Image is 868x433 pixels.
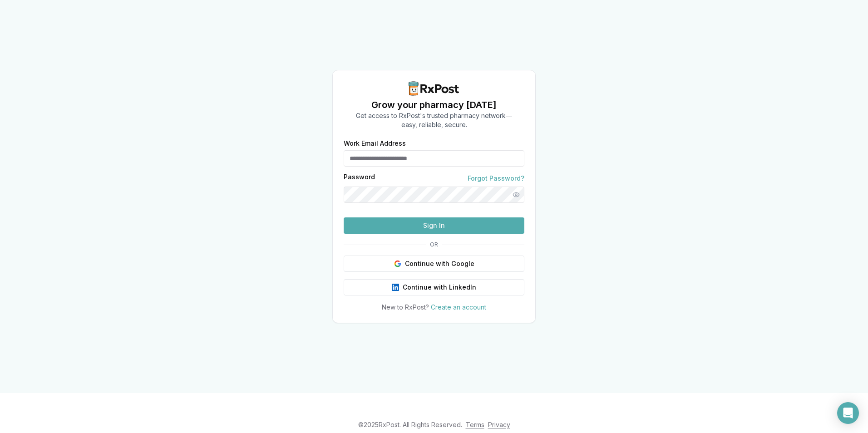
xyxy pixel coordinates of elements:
button: Continue with Google [344,256,524,272]
a: Terms [466,421,484,428]
button: Show password [508,187,524,203]
span: OR [426,241,442,248]
a: Privacy [488,421,510,428]
label: Work Email Address [344,140,524,147]
a: Create an account [431,303,486,311]
button: Continue with LinkedIn [344,279,524,295]
a: Forgot Password? [468,174,524,183]
div: Open Intercom Messenger [837,402,859,424]
p: Get access to RxPost's trusted pharmacy network— easy, reliable, secure. [356,111,512,129]
img: LinkedIn [392,284,399,291]
h1: Grow your pharmacy [DATE] [356,98,512,111]
button: Sign In [344,217,524,234]
span: New to RxPost? [382,303,429,311]
label: Password [344,174,375,183]
img: RxPost Logo [405,81,463,96]
img: Google [394,260,401,267]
